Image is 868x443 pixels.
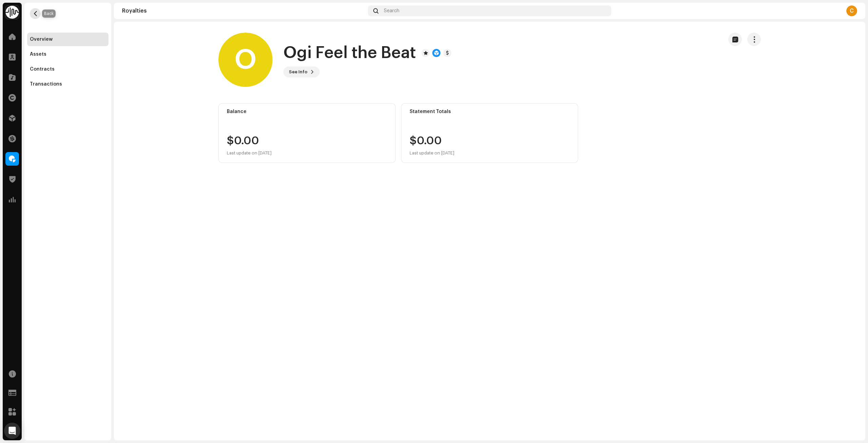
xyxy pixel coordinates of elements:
[27,48,108,61] re-m-nav-item: Assets
[27,62,108,76] re-m-nav-item: Contracts
[283,67,320,77] button: See Info
[401,103,578,163] re-o-card-value: Statement Totals
[289,65,308,79] span: See Info
[122,8,365,14] div: Royalties
[27,77,108,91] re-m-nav-item: Transactions
[27,33,108,46] re-m-nav-item: Overview
[384,8,399,14] span: Search
[218,33,273,87] div: O
[30,52,46,57] div: Assets
[4,423,20,439] div: Open Intercom Messenger
[30,67,55,72] div: Contracts
[283,42,416,64] h1: Ogi Feel the Beat
[410,149,454,157] div: Last update on [DATE]
[30,37,53,42] div: Overview
[5,5,19,19] img: 0f74c21f-6d1c-4dbc-9196-dbddad53419e
[410,109,570,114] div: Statement Totals
[227,109,387,114] div: Balance
[227,149,272,157] div: Last update on [DATE]
[218,103,396,163] re-o-card-value: Balance
[846,5,857,16] div: C
[30,81,62,87] div: Transactions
